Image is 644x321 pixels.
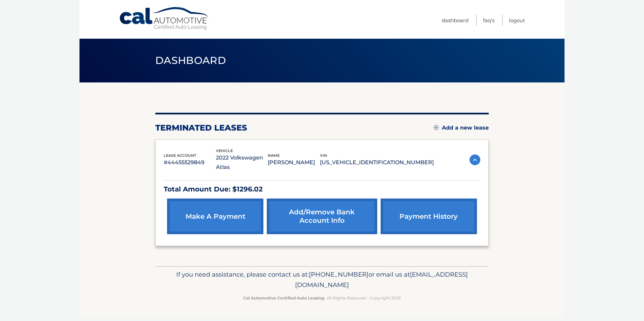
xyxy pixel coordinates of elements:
[320,158,434,167] p: [US_VEHICLE_IDENTIFICATION_NUMBER]
[155,54,226,67] span: Dashboard
[119,7,210,31] a: Cal Automotive
[320,153,327,158] span: vin
[243,295,324,300] strong: Cal Automotive Certified Auto Leasing
[483,15,494,26] a: FAQ's
[434,125,439,130] img: add.svg
[442,15,469,26] a: Dashboard
[155,123,247,133] h2: terminated leases
[167,199,263,234] a: make a payment
[216,153,268,172] p: 2022 Volkswagen Atlas
[381,199,477,234] a: payment history
[164,158,216,167] p: #44455529849
[509,15,525,26] a: Logout
[470,154,480,165] img: accordion-active.svg
[216,148,233,153] span: vehicle
[160,269,484,291] p: If you need assistance, please contact us at: or email us at
[268,158,320,167] p: [PERSON_NAME]
[267,199,377,234] a: Add/Remove bank account info
[434,124,489,131] a: Add a new lease
[164,153,196,158] span: lease account
[160,294,484,301] p: - All Rights Reserved - Copyright 2025
[309,271,368,278] span: [PHONE_NUMBER]
[164,183,480,195] p: Total Amount Due: $1296.02
[268,153,280,158] span: name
